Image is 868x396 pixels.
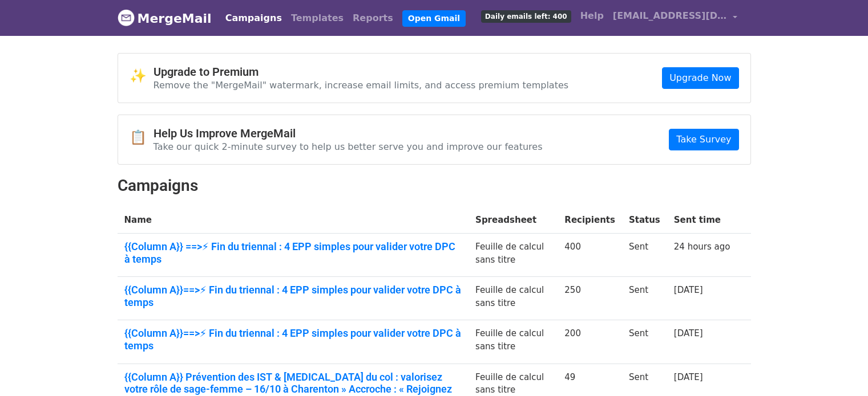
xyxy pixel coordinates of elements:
td: Feuille de calcul sans titre [469,234,558,277]
a: Take Survey [669,129,738,150]
a: Upgrade Now [662,67,738,89]
a: Campaigns [221,7,286,30]
h4: Help Us Improve MergeMail [154,126,543,140]
a: {{Column A}}==>⚡ Fin du triennal : 4 EPP simples pour valider votre DPC à temps [124,284,462,308]
td: Sent [622,234,667,277]
th: Name [118,207,469,234]
h4: Upgrade to Premium [154,65,569,79]
td: Sent [622,277,667,320]
span: 📋 [130,129,154,146]
td: 200 [558,320,622,364]
td: 400 [558,234,622,277]
td: Sent [622,320,667,364]
a: [DATE] [674,372,703,382]
img: MergeMail logo [118,9,135,26]
td: Feuille de calcul sans titre [469,320,558,364]
a: Daily emails left: 400 [477,5,576,27]
p: Remove the "MergeMail" watermark, increase email limits, and access premium templates [154,79,569,91]
th: Sent time [667,207,737,234]
th: Recipients [558,207,622,234]
p: Take our quick 2-minute survey to help us better serve you and improve our features [154,141,543,153]
th: Spreadsheet [469,207,558,234]
a: Help [576,5,608,27]
a: [DATE] [674,328,703,338]
a: [EMAIL_ADDRESS][DOMAIN_NAME] [608,5,742,31]
th: Status [622,207,667,234]
span: [EMAIL_ADDRESS][DOMAIN_NAME] [613,9,727,23]
h2: Campaigns [118,176,751,195]
a: MergeMail [118,6,212,30]
a: {{Column A}} ==>⚡ Fin du triennal : 4 EPP simples pour valider votre DPC à temps [124,240,462,265]
td: Feuille de calcul sans titre [469,277,558,320]
span: Daily emails left: 400 [481,10,571,23]
a: Templates [286,7,348,30]
a: {{Column A}}==>⚡ Fin du triennal : 4 EPP simples pour valider votre DPC à temps [124,327,462,352]
a: Open Gmail [402,10,466,27]
a: Reports [348,7,398,30]
a: [DATE] [674,285,703,295]
td: 250 [558,277,622,320]
span: ✨ [130,68,154,84]
a: 24 hours ago [674,242,730,252]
